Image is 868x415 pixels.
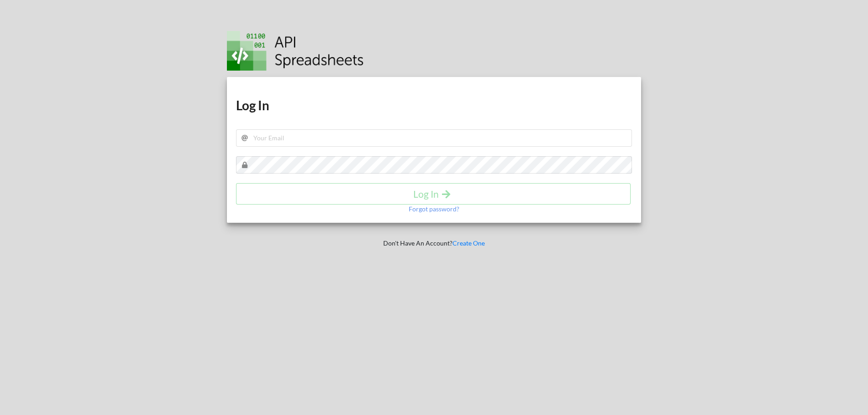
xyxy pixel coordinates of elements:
[221,239,648,248] p: Don't Have An Account?
[236,129,632,147] input: Your Email
[452,239,485,247] a: Create One
[227,31,364,71] img: Logo.png
[409,205,459,214] p: Forgot password?
[236,97,632,113] h1: Log In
